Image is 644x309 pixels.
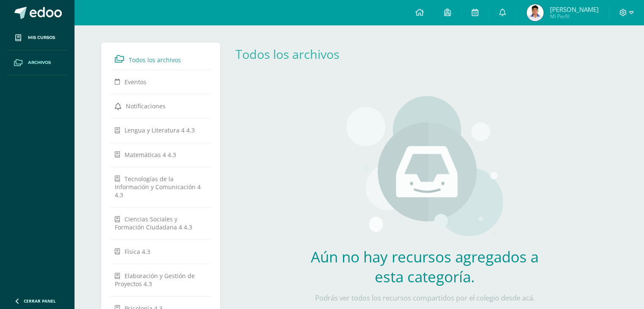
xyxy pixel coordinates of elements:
span: Archivos [28,59,51,66]
a: Tecnologías de la Información y Comunicación 4 4.3 [115,171,207,202]
span: Lengua y Literatura 4 4.3 [124,126,195,134]
a: Archivos [7,50,68,75]
h2: Aún no hay recursos agregados a esta categoría. [300,247,550,287]
a: Mis cursos [7,25,68,50]
span: Matemáticas 4 4.3 [124,150,176,158]
div: Todos los archivos [235,46,352,62]
a: Ciencias Sociales y Formación Ciudadana 4 4.3 [115,211,207,235]
a: Notificaciones [115,98,207,113]
span: [PERSON_NAME] [550,5,599,14]
img: e3ef78dcacfa745ca6a0f02079221b22.png [527,4,544,21]
a: Matemáticas 4 4.3 [115,147,207,162]
span: Mi Perfil [550,13,599,20]
span: Elaboración y Gestión de Proyectos 4.3 [115,272,195,288]
img: stages.png [346,96,503,240]
a: Todos los archivos [235,46,340,62]
a: Todos los archivos [115,51,207,66]
a: Física 4.3 [115,244,207,259]
span: Todos los archivos [129,56,181,64]
p: Podrás ver todos los recursos compartidos por el colegio desde acá. [300,293,550,303]
span: Notificaciones [126,102,166,110]
span: Cerrar panel [24,298,56,304]
span: Eventos [124,78,146,86]
span: Ciencias Sociales y Formación Ciudadana 4 4.3 [115,215,192,231]
a: Eventos [115,74,207,89]
span: Física 4.3 [124,248,150,256]
a: Lengua y Literatura 4 4.3 [115,122,207,138]
span: Mis cursos [28,34,55,41]
a: Elaboración y Gestión de Proyectos 4.3 [115,268,207,291]
span: Tecnologías de la Información y Comunicación 4 4.3 [115,175,201,199]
